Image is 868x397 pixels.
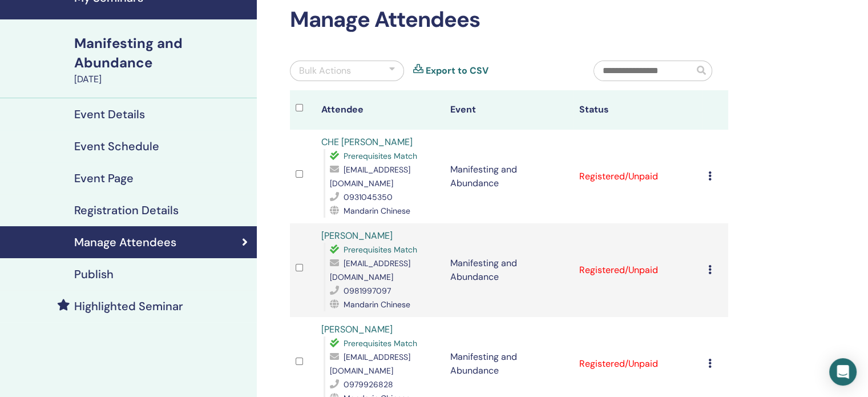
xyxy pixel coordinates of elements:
[829,358,857,386] div: Open Intercom Messenger
[344,286,391,296] span: 0981997097
[330,165,410,189] span: [EMAIL_ADDRESS][DOMAIN_NAME]
[321,136,413,148] a: CHE [PERSON_NAME]
[316,90,445,130] th: Attendee
[290,7,728,33] h2: Manage Attendees
[574,90,703,130] th: Status
[445,130,574,223] td: Manifesting and Abundance
[426,64,488,78] a: Export to CSV
[321,323,393,335] a: [PERSON_NAME]
[344,299,410,310] span: Mandarin Chinese
[74,34,250,73] div: Manifesting and Abundance
[74,171,134,185] h4: Event Page
[344,379,393,390] span: 0979926828
[74,203,179,217] h4: Registration Details
[344,192,393,202] span: 0931045350
[344,338,417,348] span: Prerequisites Match
[344,244,417,255] span: Prerequisites Match
[67,34,257,86] a: Manifesting and Abundance[DATE]
[74,235,176,249] h4: Manage Attendees
[330,352,410,376] span: [EMAIL_ADDRESS][DOMAIN_NAME]
[321,230,393,242] a: [PERSON_NAME]
[330,258,410,282] span: [EMAIL_ADDRESS][DOMAIN_NAME]
[74,107,145,121] h4: Event Details
[344,206,410,216] span: Mandarin Chinese
[74,139,159,153] h4: Event Schedule
[445,223,574,317] td: Manifesting and Abundance
[74,299,183,313] h4: Highlighted Seminar
[445,90,574,130] th: Event
[74,267,114,281] h4: Publish
[74,73,250,86] div: [DATE]
[344,151,417,161] span: Prerequisites Match
[299,64,351,78] div: Bulk Actions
